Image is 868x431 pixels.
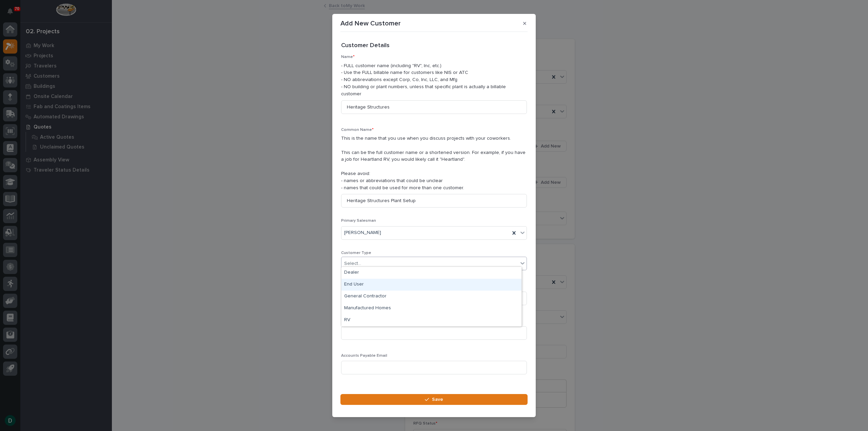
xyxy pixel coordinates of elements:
[344,260,361,267] div: Select...
[432,396,443,403] span: Save
[341,251,371,255] span: Customer Type
[341,219,376,223] span: Primary Salesman
[341,354,387,358] span: Accounts Payable Email
[341,291,521,302] div: General Contractor
[340,19,401,27] p: Add New Customer
[341,42,390,50] h2: Customer Details
[341,279,521,291] div: End User
[341,62,527,98] p: - FULL customer name (including "RV", Inc, etc.) - Use the FULL billable name for customers like ...
[341,135,527,191] p: This is the name that you use when you discuss projects with your coworkers. This can be the full...
[340,394,528,405] button: Save
[341,267,521,279] div: Dealer
[341,302,521,314] div: Manufactured Homes
[341,55,355,59] span: Name
[344,229,381,236] span: [PERSON_NAME]
[341,314,521,326] div: RV
[341,128,374,132] span: Common Name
